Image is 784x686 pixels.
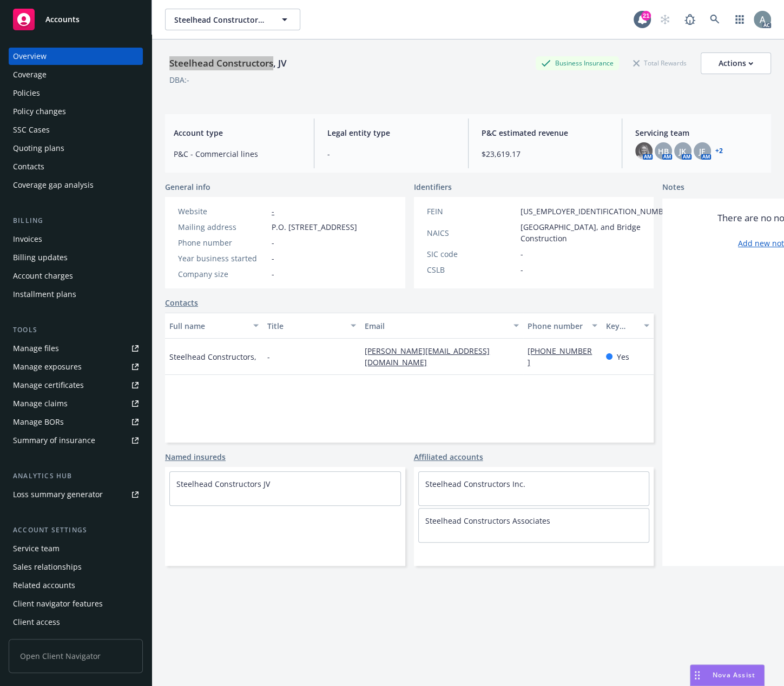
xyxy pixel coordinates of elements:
span: General info [165,181,210,193]
a: Steelhead Constructors Inc. [425,479,525,489]
div: Tools [9,325,143,335]
div: Billing updates [13,249,68,266]
button: Nova Assist [690,664,765,686]
div: Policies [13,84,40,102]
div: Contacts [13,158,44,175]
a: Accounts [9,4,143,35]
button: Email [360,313,523,339]
div: Policy changes [13,103,66,120]
span: Notes [662,181,684,194]
div: Full name [169,320,247,332]
a: [PHONE_NUMBER] [528,346,592,367]
span: JK [679,146,686,157]
img: photo [754,11,771,28]
div: Company size [178,268,267,280]
span: Identifiers [414,181,452,193]
div: Client navigator features [13,595,103,612]
div: Account charges [13,267,73,285]
a: Contacts [165,297,198,308]
div: Email [365,320,507,332]
span: Account type [174,127,301,138]
a: Client access [9,614,143,631]
a: Coverage [9,66,143,83]
button: Steelhead Constructors, JV [165,9,300,30]
a: Manage certificates [9,377,143,394]
a: Invoices [9,230,143,248]
div: Invoices [13,230,42,248]
div: Key contact [606,320,637,332]
span: Open Client Navigator [9,639,143,673]
a: Billing updates [9,249,143,266]
span: P&C estimated revenue [482,127,609,138]
div: Coverage gap analysis [13,176,94,194]
img: photo [635,142,653,160]
span: - [272,268,274,280]
a: Client navigator features [9,595,143,612]
div: Client access [13,614,60,631]
span: HB [658,146,669,157]
span: Accounts [45,15,80,24]
div: Billing [9,215,143,226]
a: Manage exposures [9,358,143,375]
span: P&C - Commercial lines [174,148,301,160]
span: Yes [617,351,629,362]
button: Phone number [523,313,601,339]
a: Loss summary generator [9,486,143,503]
div: Summary of insurance [13,432,95,449]
div: Manage BORs [13,413,64,431]
a: Installment plans [9,286,143,303]
div: CSLB [427,264,516,275]
div: SSC Cases [13,121,50,138]
a: Quoting plans [9,140,143,157]
a: Service team [9,540,143,557]
div: NAICS [427,227,516,239]
a: Summary of insurance [9,432,143,449]
a: Start snowing [654,9,676,30]
span: P.O. [STREET_ADDRESS] [272,221,357,233]
div: Manage files [13,340,59,357]
a: Related accounts [9,577,143,594]
a: Overview [9,48,143,65]
div: Loss summary generator [13,486,103,503]
div: Manage exposures [13,358,82,375]
div: Manage certificates [13,377,84,394]
span: - [327,148,454,160]
span: Nova Assist [713,670,755,680]
span: - [521,248,523,260]
div: Mailing address [178,221,267,233]
span: - [272,237,274,248]
span: [US_EMPLOYER_IDENTIFICATION_NUMBER] [521,206,675,217]
a: Named insureds [165,451,226,463]
div: Phone number [528,320,585,332]
span: JF [699,146,705,157]
div: Service team [13,540,60,557]
div: Steelhead Constructors, JV [165,56,291,70]
a: Search [704,9,726,30]
a: Report a Bug [679,9,701,30]
a: - [272,206,274,216]
span: Steelhead Constructors, JV [174,14,268,25]
div: Coverage [13,66,47,83]
a: Switch app [729,9,750,30]
span: $23,619.17 [482,148,609,160]
a: Sales relationships [9,558,143,576]
a: Contacts [9,158,143,175]
button: Title [263,313,361,339]
div: FEIN [427,206,516,217]
div: Actions [719,53,753,74]
a: Steelhead Constructors Associates [425,516,550,526]
button: Full name [165,313,263,339]
a: Affiliated accounts [414,451,483,463]
div: Website [178,206,267,217]
a: +2 [715,148,723,154]
div: Sales relationships [13,558,82,576]
div: Analytics hub [9,471,143,481]
button: Actions [701,52,771,74]
a: Manage claims [9,395,143,412]
a: Policies [9,84,143,102]
div: Drag to move [690,665,704,685]
a: SSC Cases [9,121,143,138]
div: Overview [13,48,47,65]
div: 21 [641,11,651,21]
